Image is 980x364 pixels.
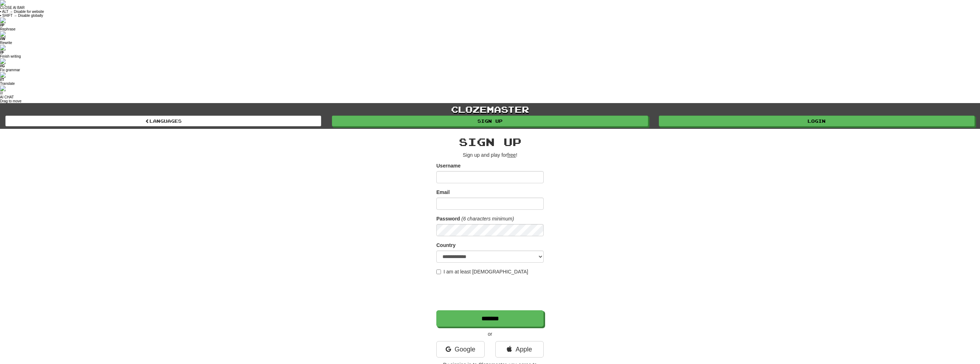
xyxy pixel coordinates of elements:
p: Sign up and play for ! [436,151,544,159]
label: I am at least [DEMOGRAPHIC_DATA] [436,268,528,275]
a: Apple [495,341,544,358]
a: Login [659,116,975,126]
u: free [507,152,516,158]
input: I am at least [DEMOGRAPHIC_DATA] [436,270,441,274]
label: Password [436,215,460,222]
a: Google [436,341,485,358]
a: Sign up [332,116,648,126]
label: Username [436,162,461,169]
iframe: reCAPTCHA [436,279,545,307]
h2: Sign up [436,136,544,148]
em: (6 characters minimum) [461,216,514,222]
label: Email [436,189,450,196]
label: Country [436,242,456,249]
p: or [436,330,544,338]
a: Languages [5,116,321,126]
